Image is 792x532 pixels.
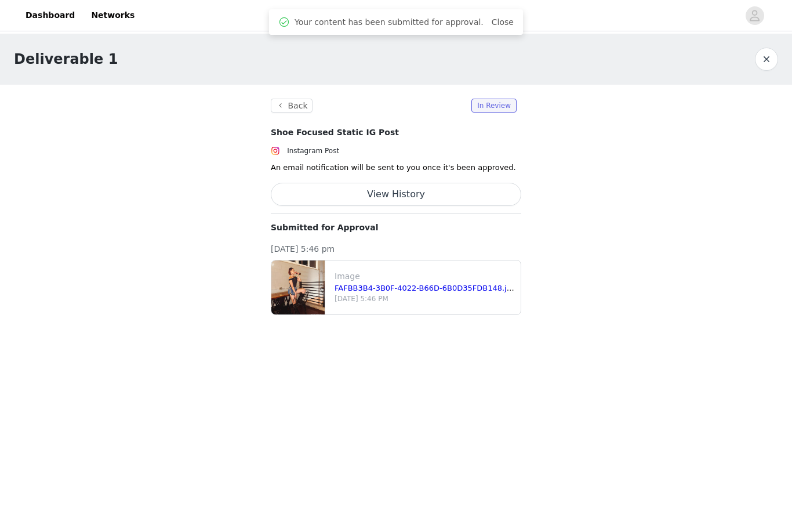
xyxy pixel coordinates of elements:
[287,147,339,155] span: Instagram Post
[271,222,521,234] p: Submitted for Approval
[271,183,521,206] button: View History
[335,284,521,292] a: FAFBB3B4-3B0F-4022-B66D-6B0D35FDB148.jpeg
[471,99,517,113] span: In Review
[271,260,325,314] img: file
[271,243,521,255] p: [DATE] 5:46 pm
[295,16,484,28] span: Your content has been submitted for approval.
[335,294,516,304] p: [DATE] 5:46 PM
[335,270,516,283] p: Image
[257,85,535,329] section: An email notification will be sent to you once it's been approved.
[271,126,521,139] h4: Shoe Focused Static IG Post
[492,17,514,27] a: Close
[14,49,118,70] h1: Deliverable 1
[271,99,313,113] button: Back
[749,6,760,25] div: avatar
[271,146,280,155] img: Instagram Icon
[84,2,141,28] a: Networks
[19,2,82,28] a: Dashboard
